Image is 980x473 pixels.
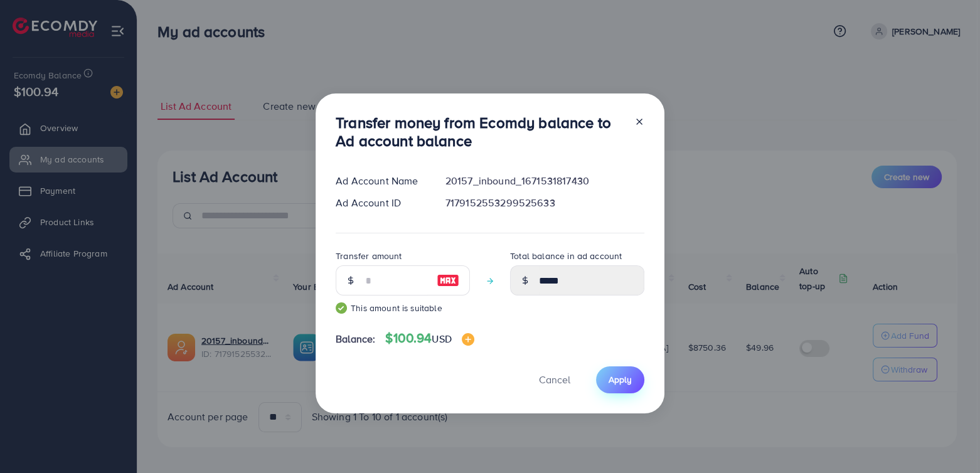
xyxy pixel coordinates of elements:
[326,174,435,188] div: Ad Account Name
[927,417,971,464] iframe: Chat
[539,373,570,386] span: Cancel
[609,373,632,386] span: Apply
[336,114,624,150] h3: Transfer money from Ecomdy balance to Ad account balance
[462,333,474,346] img: image
[510,250,622,262] label: Total balance in ad account
[336,302,347,314] img: guide
[326,196,435,210] div: Ad Account ID
[435,196,654,210] div: 7179152553299525633
[336,250,402,262] label: Transfer amount
[435,174,654,188] div: 20157_inbound_1671531817430
[336,302,470,314] small: This amount is suitable
[385,331,474,346] h4: $100.94
[596,366,644,393] button: Apply
[432,332,451,346] span: USD
[336,332,375,346] span: Balance:
[523,366,586,393] button: Cancel
[437,273,459,288] img: image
